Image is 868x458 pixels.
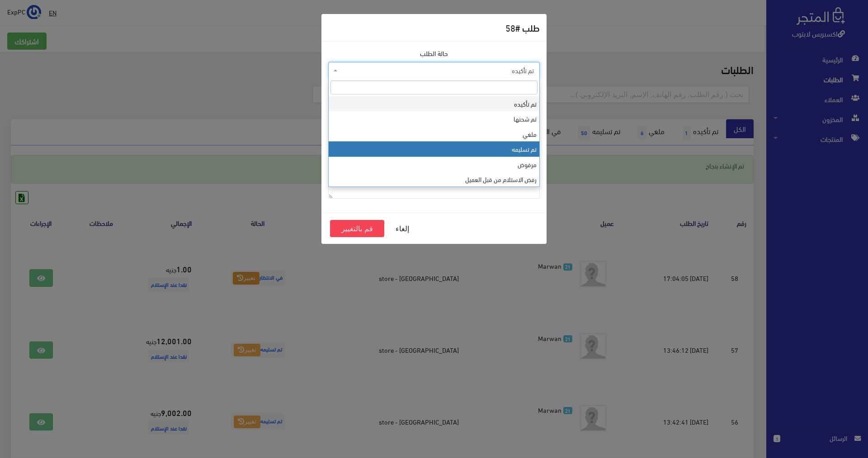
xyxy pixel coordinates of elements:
li: رفض الاستلام من قبل العميل [329,172,539,187]
button: قم بالتغيير [330,220,384,237]
li: تم تأكيده [329,96,539,111]
li: ملغي [329,126,539,141]
li: تم تسليمه [329,141,539,156]
li: تم شحنها [329,111,539,126]
h5: طلب # [505,21,540,34]
button: إلغاء [384,220,420,237]
span: 58 [505,19,515,36]
label: حالة الطلب [420,48,448,58]
li: مرفوض [329,157,539,172]
span: تم تأكيده [328,62,540,79]
span: تم تأكيده [340,66,534,75]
